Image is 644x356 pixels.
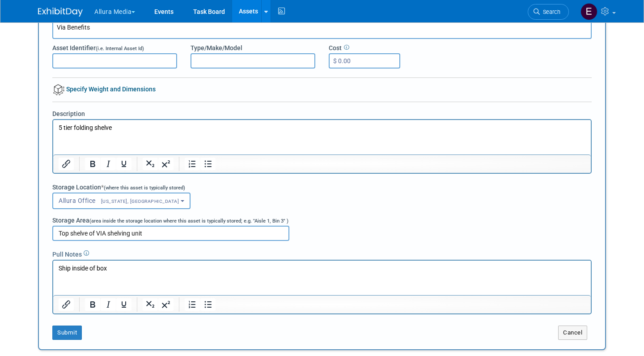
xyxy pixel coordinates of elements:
img: Eric Thompson [580,3,597,20]
label: Storage Location [52,183,185,192]
div: Pull Notes [52,248,592,259]
button: Insert/edit link [59,158,74,170]
button: Superscript [158,158,174,170]
iframe: Rich Text Area [53,120,591,154]
button: Italic [101,158,116,170]
label: Type/Make/Model [191,43,242,52]
input: Type tag and hit enter [57,23,182,32]
span: Search [540,9,560,15]
label: Description [52,109,85,118]
button: Bullet list [200,298,216,311]
label: Asset Identifier [52,43,144,52]
button: Underline [116,158,131,170]
button: Numbered list [185,158,200,170]
button: Superscript [158,298,174,311]
button: Cancel [558,326,587,340]
span: [US_STATE], [GEOGRAPHIC_DATA] [96,198,179,204]
button: Numbered list [185,298,200,311]
a: Search [528,4,569,20]
span: (where this asset is typically stored) [104,185,185,191]
span: (area inside the storage location where this asset is typically stored; e.g. "Aisle 1, Bin 3" ) [89,218,288,224]
img: bvolume.png [53,84,64,95]
img: ExhibitDay [38,8,83,17]
button: Bold [85,158,100,170]
span: (i.e. Internal Asset Id) [96,46,144,51]
button: Bold [85,298,100,311]
button: Bullet list [200,158,216,170]
button: Subscript [143,158,158,170]
button: Submit [52,326,82,340]
label: Storage Area [52,216,288,225]
button: Italic [101,298,116,311]
a: Specify Weight and Dimensions [52,86,156,93]
button: Insert/edit link [59,298,74,311]
span: Cost [329,44,342,51]
span: Allura Office [59,197,179,204]
button: Subscript [143,298,158,311]
button: Allura Office[US_STATE], [GEOGRAPHIC_DATA] [52,193,191,209]
button: Underline [116,298,131,311]
iframe: Rich Text Area [53,261,591,295]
